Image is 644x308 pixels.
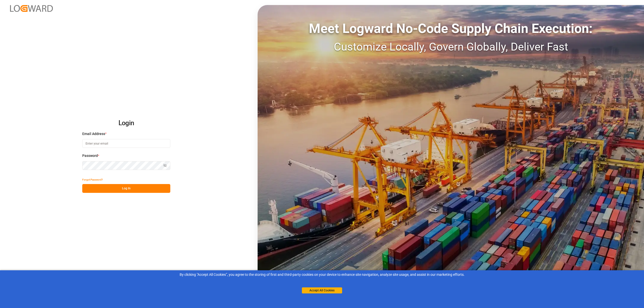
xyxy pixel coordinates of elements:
img: Logward_new_orange.png [10,5,53,12]
span: Password [82,153,98,158]
h2: Login [82,115,170,131]
div: By clicking "Accept All Cookies”, you agree to the storing of first and third-party cookies on yo... [4,272,640,277]
div: Meet Logward No-Code Supply Chain Execution: [258,19,644,38]
span: Email Address [82,131,105,137]
input: Enter your email [82,139,170,148]
div: Customize Locally, Govern Globally, Deliver Fast [258,38,644,55]
button: Forgot Password? [82,175,103,184]
button: Accept All Cookies [302,287,342,293]
button: Log In [82,184,170,193]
